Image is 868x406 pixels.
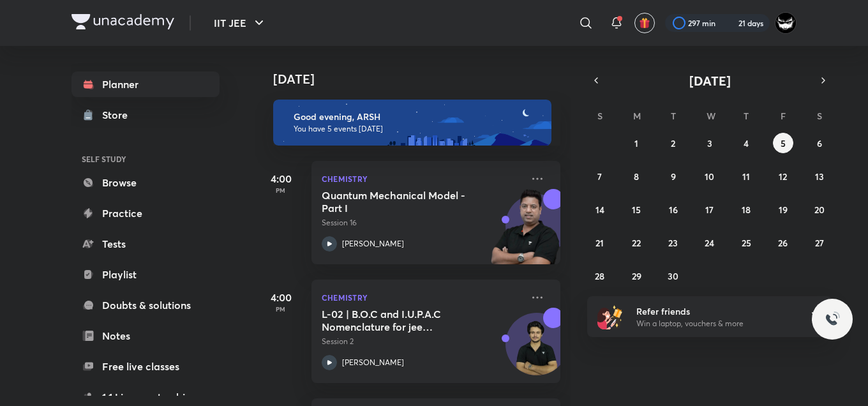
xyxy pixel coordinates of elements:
[506,320,567,381] img: Avatar
[595,270,604,282] abbr: September 28, 2025
[639,17,650,29] img: avatar
[736,133,756,153] button: September 4, 2025
[71,262,220,287] a: Playlist
[736,166,756,186] button: September 11, 2025
[71,14,174,29] img: Company Logo
[605,71,814,89] button: [DATE]
[294,111,540,123] h6: Good evening, ARSH
[705,170,714,183] abbr: September 10, 2025
[255,305,306,313] p: PM
[626,166,647,186] button: September 8, 2025
[779,170,787,183] abbr: September 12, 2025
[322,189,481,214] h5: Quantum Mechanical Model - Part I
[71,14,174,33] a: Company Logo
[294,124,540,134] p: You have 5 events [DATE]
[663,199,684,220] button: September 16, 2025
[342,357,404,368] p: [PERSON_NAME]
[815,170,824,183] abbr: September 13, 2025
[590,232,610,253] button: September 21, 2025
[778,237,788,249] abbr: September 26, 2025
[663,166,684,186] button: September 9, 2025
[590,266,610,286] button: September 28, 2025
[736,232,756,253] button: September 25, 2025
[71,148,220,170] h6: SELF STUDY
[633,110,641,122] abbr: Monday
[273,100,551,146] img: evening
[814,204,825,216] abbr: September 20, 2025
[773,232,793,253] button: September 26, 2025
[668,270,678,282] abbr: September 30, 2025
[663,232,684,253] button: September 23, 2025
[71,170,220,195] a: Browse
[597,110,602,122] abbr: Sunday
[700,199,720,220] button: September 17, 2025
[817,110,822,122] abbr: Saturday
[255,186,306,194] p: PM
[707,137,712,149] abbr: September 3, 2025
[590,166,610,186] button: September 7, 2025
[742,170,750,183] abbr: September 11, 2025
[590,199,610,220] button: September 14, 2025
[342,238,404,250] p: [PERSON_NAME]
[626,266,647,286] button: September 29, 2025
[595,204,604,216] abbr: September 14, 2025
[825,312,840,327] img: ttu
[700,232,720,253] button: September 24, 2025
[668,237,678,249] abbr: September 23, 2025
[255,171,306,186] h5: 4:00
[634,13,655,33] button: avatar
[781,110,786,122] abbr: Friday
[669,204,678,216] abbr: September 16, 2025
[781,137,786,149] abbr: September 5, 2025
[634,170,639,183] abbr: September 8, 2025
[700,166,720,186] button: September 10, 2025
[663,133,684,153] button: September 2, 2025
[689,72,731,89] span: [DATE]
[809,133,830,153] button: September 6, 2025
[71,323,220,349] a: Notes
[773,199,793,220] button: September 19, 2025
[634,137,638,149] abbr: September 1, 2025
[273,71,573,87] h4: [DATE]
[322,290,522,305] p: Chemistry
[626,232,647,253] button: September 22, 2025
[809,232,830,253] button: September 27, 2025
[71,292,220,318] a: Doubts & solutions
[255,290,306,305] h5: 4:00
[671,110,676,122] abbr: Tuesday
[71,102,220,128] a: Store
[71,354,220,379] a: Free live classes
[742,237,751,249] abbr: September 25, 2025
[632,204,641,216] abbr: September 15, 2025
[700,133,720,153] button: September 3, 2025
[671,170,676,183] abbr: September 9, 2025
[707,110,715,122] abbr: Wednesday
[744,137,749,149] abbr: September 4, 2025
[636,318,793,329] p: Win a laptop, vouchers & more
[705,237,714,249] abbr: September 24, 2025
[815,237,824,249] abbr: September 27, 2025
[723,17,736,29] img: streak
[206,10,274,36] button: IIT JEE
[597,170,602,183] abbr: September 7, 2025
[775,12,797,34] img: ARSH Khan
[102,107,135,123] div: Store
[322,171,522,186] p: Chemistry
[322,336,522,347] p: Session 2
[71,71,220,97] a: Planner
[779,204,788,216] abbr: September 19, 2025
[736,199,756,220] button: September 18, 2025
[742,204,751,216] abbr: September 18, 2025
[773,166,793,186] button: September 12, 2025
[632,270,641,282] abbr: September 29, 2025
[595,237,604,249] abbr: September 21, 2025
[322,217,522,229] p: Session 16
[322,308,481,333] h5: L-02 | B.O.C and I.U.P.A.C Nomenclature for jee Advanced 2027
[71,231,220,257] a: Tests
[773,133,793,153] button: September 5, 2025
[71,200,220,226] a: Practice
[809,166,830,186] button: September 13, 2025
[705,204,714,216] abbr: September 17, 2025
[632,237,641,249] abbr: September 22, 2025
[744,110,749,122] abbr: Thursday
